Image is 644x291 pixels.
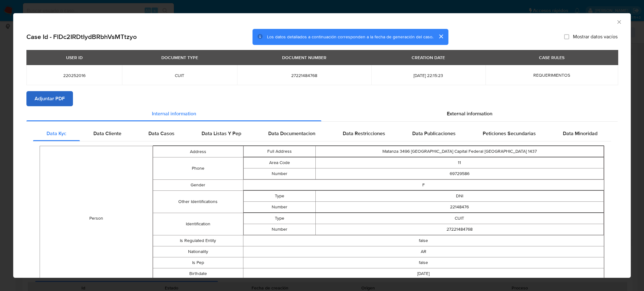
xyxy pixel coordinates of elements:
[93,130,121,137] span: Data Cliente
[62,52,86,63] div: USER ID
[153,179,243,190] td: Gender
[243,235,604,246] td: false
[412,130,456,137] span: Data Publicaciones
[616,19,622,25] button: Cerrar ventana
[447,110,492,117] span: External information
[243,157,315,168] td: Area Code
[243,268,604,279] td: [DATE]
[153,146,243,157] td: Address
[533,72,570,78] span: REQUERIMIENTOS
[243,190,315,201] td: Type
[26,106,618,121] div: Detailed info
[433,29,448,44] button: cerrar
[153,190,243,213] td: Other Identifications
[40,146,153,291] td: Person
[564,34,569,39] input: Mostrar datos vacíos
[26,91,73,106] button: Adjuntar PDF
[245,73,364,78] span: 27221484768
[315,146,603,157] td: Matanza 3496 [GEOGRAPHIC_DATA] Capital Federal [GEOGRAPHIC_DATA] 1437
[153,213,243,235] td: Identification
[34,73,114,78] span: 220252016
[379,73,478,78] span: [DATE] 22:15:23
[315,201,603,212] td: 22148476
[243,146,315,157] td: Full Address
[148,130,175,137] span: Data Casos
[483,130,536,137] span: Peticiones Secundarias
[153,157,243,179] td: Phone
[153,268,243,279] td: Birthdate
[33,126,611,141] div: Detailed internal info
[243,224,315,235] td: Number
[535,52,568,63] div: CASE RULES
[315,224,603,235] td: 27221484768
[13,13,631,278] div: closure-recommendation-modal
[315,190,603,201] td: DNI
[408,52,449,63] div: CREATION DATE
[243,257,604,268] td: false
[130,73,230,78] span: CUIT
[153,235,243,246] td: Is Regulated Entity
[152,110,196,117] span: Internal information
[35,92,65,106] span: Adjuntar PDF
[563,130,597,137] span: Data Minoridad
[278,52,330,63] div: DOCUMENT NUMBER
[573,34,618,40] span: Mostrar datos vacíos
[158,52,202,63] div: DOCUMENT TYPE
[243,213,315,224] td: Type
[243,201,315,212] td: Number
[315,168,603,179] td: 69729586
[202,130,241,137] span: Data Listas Y Pep
[243,168,315,179] td: Number
[315,157,603,168] td: 11
[153,246,243,257] td: Nationality
[243,246,604,257] td: AR
[343,130,385,137] span: Data Restricciones
[26,33,137,41] h2: Case Id - FlDc2IRDtIydBRbhVsMTtzyo
[267,34,433,40] span: Los datos detallados a continuación corresponden a la fecha de generación del caso.
[153,257,243,268] td: Is Pep
[243,179,604,190] td: F
[268,130,315,137] span: Data Documentacion
[315,213,603,224] td: CUIT
[47,130,66,137] span: Data Kyc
